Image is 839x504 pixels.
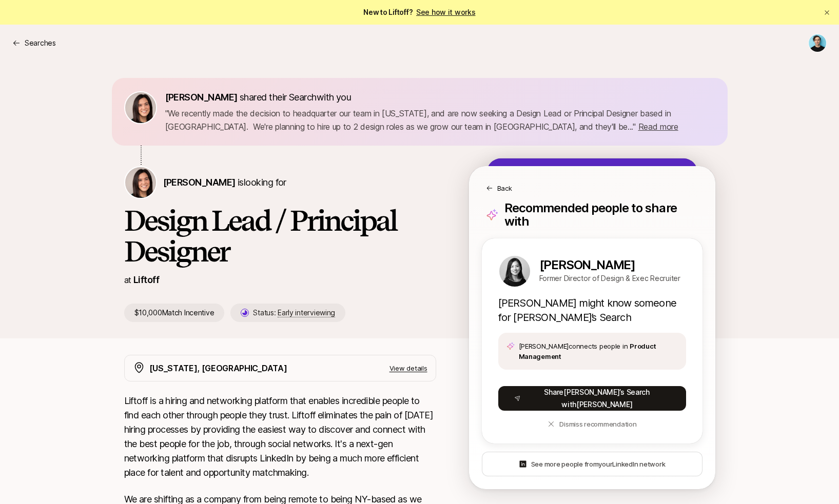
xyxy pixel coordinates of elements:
img: Chris Baum [809,34,826,52]
p: View details [389,363,427,373]
span: See more people from LinkedIn [531,459,666,469]
span: with you [317,92,352,103]
p: Status: [253,307,335,319]
img: a6da1878_b95e_422e_bba6_ac01d30c5b5f.jpg [499,256,530,287]
p: Searches [25,37,56,49]
button: Share[PERSON_NAME]’s Search with[PERSON_NAME] [498,386,686,411]
p: shared their Search [165,90,356,105]
span: New to Liftoff? [363,6,475,18]
span: your [598,460,612,468]
p: Back [497,183,512,193]
span: [PERSON_NAME] connects people in [519,341,678,361]
h1: Design Lead / Principal Designer [124,205,436,267]
p: Liftoff is a hiring and networking platform that enables incredible people to find each other thr... [124,394,436,480]
p: [PERSON_NAME] might know someone for [PERSON_NAME]’s Search [498,296,686,325]
p: Former Director of Design & Exec Recruiter [539,272,680,285]
button: Dismiss recommendation [498,415,686,433]
img: Eleanor Morgan [125,167,156,198]
p: $10,000 Match Incentive [124,304,225,322]
span: Read more [638,122,678,132]
a: See how it works [416,8,476,16]
span: Product Management [519,342,656,360]
button: See more people fromyourLinkedIn network [482,452,703,476]
p: Recommended people to share with [504,201,698,228]
a: [PERSON_NAME] [539,258,680,272]
p: [US_STATE], [GEOGRAPHIC_DATA] [149,361,287,375]
span: network [639,460,665,468]
button: Chris Baum [808,34,827,52]
p: " We recently made the decision to headquarter our team in [US_STATE], and are now seeking a Desi... [165,107,715,133]
span: [PERSON_NAME] [165,92,238,103]
img: 71d7b91d_d7cb_43b4_a7ea_a9b2f2cc6e03.jpg [125,92,156,123]
span: Early interviewing [278,308,335,317]
p: at [124,273,131,287]
span: [PERSON_NAME] [163,177,236,188]
p: is looking for [163,175,286,190]
a: Liftoff [133,274,159,285]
